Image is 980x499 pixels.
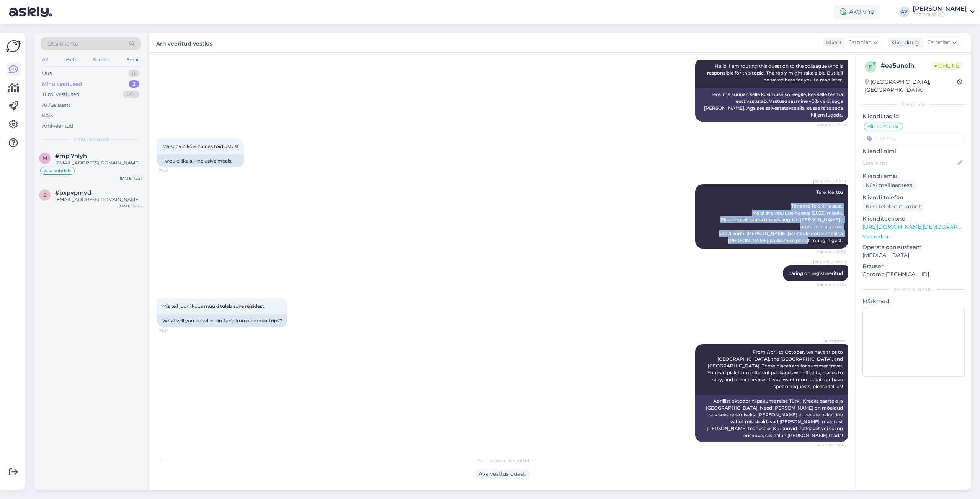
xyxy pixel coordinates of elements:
p: [MEDICAL_DATA] [862,251,965,259]
span: #mpl7hlyh [55,153,87,159]
div: Arhiveeritud [42,122,73,130]
div: Klient [823,39,842,47]
span: Alla suhtleb [44,169,71,173]
span: 13:41 [159,168,188,174]
span: Nähtud ✓ 15:45 [816,442,846,448]
p: Kliendi tag'id [862,112,965,120]
span: [PERSON_NAME] [813,259,846,265]
div: Kõik [42,112,53,119]
div: Aprillist oktoobrini pakume reise Türki, Kreeka saartele ja [GEOGRAPHIC_DATA]. Need [PERSON_NAME]... [695,395,848,442]
img: Askly Logo [6,39,21,54]
div: All [41,55,49,65]
div: Aktiivne [834,5,880,19]
div: [EMAIL_ADDRESS][DOMAIN_NAME] [55,159,142,166]
span: [PERSON_NAME] [813,178,846,184]
span: From April to October, we have trips to [GEOGRAPHIC_DATA], the [GEOGRAPHIC_DATA], and [GEOGRAPHIC... [707,349,844,389]
span: Minu vestlused [73,136,108,143]
span: AI Assistent [817,338,846,344]
span: Nähtud ✓ 13:29 [817,122,846,128]
div: Klienditugi [888,39,921,47]
span: Hello, I am routing this question to the colleague who is responsible for this topic. The reply m... [707,63,844,83]
p: Klienditeekond [862,215,965,223]
span: Online [931,62,962,70]
div: Tere, ma suunan selle küsimuse kolleegile, kes selle teema eest vastutab. Vastuse saamine võib ve... [695,88,848,122]
div: Socials [91,55,110,65]
span: Estonian [848,38,872,47]
div: [PERSON_NAME] [913,6,967,12]
div: I would like all-inclusive meals. [157,154,244,167]
p: Chrome [TECHNICAL_ID] [862,270,965,278]
div: Tiimi vestlused [42,91,80,98]
div: Ava vestlus uuesti [475,469,530,479]
span: Mis teil juuni kuus müüki tuleb suve reisidest [162,303,264,309]
span: #bxpvpmvd [55,189,91,196]
div: What will you be selling in June from summer trips? [157,314,287,327]
span: Estonian [927,38,951,47]
div: # ea5unolh [881,61,931,70]
span: Otsi kliente [47,40,78,48]
div: [GEOGRAPHIC_DATA], [GEOGRAPHIC_DATA] [865,78,957,94]
div: Minu vestlused [42,80,82,88]
div: Uus [42,70,52,77]
div: [DATE] 12:31 [120,176,142,181]
div: Email [125,55,141,65]
input: Lisa nimi [863,159,956,167]
div: [PERSON_NAME] [862,286,965,293]
span: 15:45 [159,328,188,333]
p: Vaata edasi ... [862,233,965,240]
span: Nähtud ✓ 14:10 [817,249,846,255]
div: 0 [128,70,139,77]
span: päring on registreeritud [788,270,843,276]
span: e [869,64,872,70]
div: Küsi telefoninumbrit [862,202,924,212]
label: Arhiveeritud vestlus [156,37,212,48]
input: Lisa tag [862,133,965,144]
span: m [43,155,47,161]
div: Küsi meiliaadressi [862,180,917,190]
p: Kliendi telefon [862,193,965,202]
div: TEZ TOUR OÜ [913,12,967,18]
div: 2 [129,80,139,88]
p: Märkmed [862,297,965,306]
a: [PERSON_NAME]TEZ TOUR OÜ [913,6,975,18]
div: 99+ [123,91,139,98]
span: Vestlus on arhiveeritud [477,457,529,464]
div: [EMAIL_ADDRESS][DOMAIN_NAME] [55,196,142,203]
p: Operatsioonisüsteem [862,243,965,251]
span: Alla suhtleb [867,124,894,129]
div: Kliendi info [862,101,965,108]
p: Kliendi email [862,172,965,180]
div: AV [899,7,910,17]
p: Brauser [862,262,965,270]
span: Nähtud ✓ 14:10 [817,282,846,288]
div: Web [64,55,77,65]
span: Ma soovin kõik hinnas toidlustust [162,143,239,149]
p: Kliendi nimi [862,147,965,155]
span: b [43,192,47,198]
div: AI Assistent [42,101,70,109]
div: [DATE] 12:20 [119,203,142,209]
